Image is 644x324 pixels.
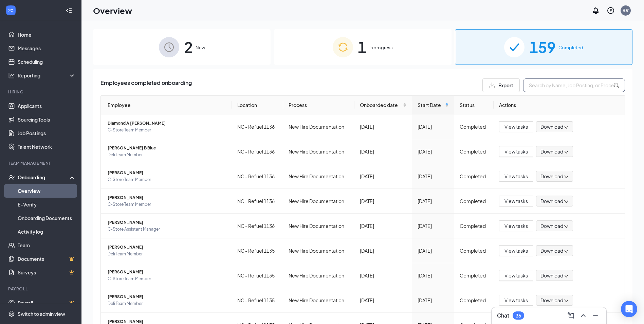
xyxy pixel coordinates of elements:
[360,148,407,155] div: [DATE]
[591,311,600,320] svg: Minimize
[564,199,569,204] span: down
[283,114,354,139] td: New Hire Documentation
[460,222,489,230] div: Completed
[108,275,226,282] span: C-Store Team Member
[108,169,226,176] span: [PERSON_NAME]
[18,140,76,154] a: Talent Network
[360,296,407,304] div: [DATE]
[18,198,76,211] a: E-Verify
[7,7,14,14] svg: WorkstreamLogo
[504,197,528,205] span: View tasks
[283,139,354,164] td: New Hire Documentation
[564,299,569,303] span: down
[108,251,226,257] span: Deli Team Member
[8,160,74,166] div: Team Management
[499,295,533,306] button: View tasks
[8,310,15,317] svg: Settings
[360,101,402,109] span: Onboarded date
[540,272,563,279] span: Download
[540,198,563,205] span: Download
[108,120,226,127] span: Diamond A [PERSON_NAME]
[283,96,354,114] th: Process
[579,311,587,320] svg: ChevronUp
[93,5,132,16] h1: Overview
[8,89,74,95] div: Hiring
[18,99,76,113] a: Applicants
[504,173,528,180] span: View tasks
[369,44,393,51] span: In progress
[196,44,205,51] span: New
[18,310,65,317] div: Switch to admin view
[283,238,354,263] td: New Hire Documentation
[108,244,226,251] span: [PERSON_NAME]
[523,78,625,92] input: Search by Name, Job Posting, or Process
[108,269,226,275] span: [PERSON_NAME]
[540,123,563,130] span: Download
[358,35,367,59] span: 1
[564,125,569,130] span: down
[621,301,637,317] div: Open Intercom Messenger
[529,35,556,59] span: 159
[360,123,407,130] div: [DATE]
[108,293,226,300] span: [PERSON_NAME]
[504,222,528,230] span: View tasks
[499,171,533,182] button: View tasks
[360,272,407,279] div: [DATE]
[497,312,509,319] h3: Chat
[504,247,528,254] span: View tasks
[418,148,449,155] div: [DATE]
[360,247,407,254] div: [DATE]
[283,288,354,313] td: New Hire Documentation
[232,139,283,164] td: NC - Refuel 1136
[283,164,354,189] td: New Hire Documentation
[100,78,192,92] span: Employees completed onboarding
[499,245,533,256] button: View tasks
[66,7,72,14] svg: Collapse
[18,113,76,126] a: Sourcing Tools
[566,310,576,321] button: ComposeMessage
[564,150,569,155] span: down
[18,225,76,238] a: Activity log
[460,296,489,304] div: Completed
[360,222,407,230] div: [DATE]
[499,146,533,157] button: View tasks
[232,238,283,263] td: NC - Refuel 1135
[540,297,563,304] span: Download
[418,222,449,230] div: [DATE]
[540,247,563,254] span: Download
[232,96,283,114] th: Location
[564,175,569,179] span: down
[460,148,489,155] div: Completed
[499,196,533,206] button: View tasks
[454,96,494,114] th: Status
[578,310,589,321] button: ChevronUp
[232,214,283,238] td: NC - Refuel 1136
[564,274,569,278] span: down
[504,296,528,304] span: View tasks
[184,35,193,59] span: 2
[101,96,232,114] th: Employee
[354,96,412,114] th: Onboarded date
[108,176,226,183] span: C-Store Team Member
[360,197,407,205] div: [DATE]
[18,126,76,140] a: Job Postings
[499,220,533,231] button: View tasks
[18,174,70,181] div: Onboarding
[504,148,528,155] span: View tasks
[504,123,528,130] span: View tasks
[108,151,226,158] span: Deli Team Member
[108,145,226,151] span: [PERSON_NAME] B Blue
[8,286,74,292] div: Payroll
[418,296,449,304] div: [DATE]
[592,6,600,15] svg: Notifications
[460,173,489,180] div: Completed
[498,83,513,88] span: Export
[18,238,76,252] a: Team
[232,164,283,189] td: NC - Refuel 1136
[232,114,283,139] td: NC - Refuel 1136
[567,311,575,320] svg: ComposeMessage
[418,247,449,254] div: [DATE]
[108,300,226,307] span: Deli Team Member
[283,189,354,214] td: New Hire Documentation
[460,247,489,254] div: Completed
